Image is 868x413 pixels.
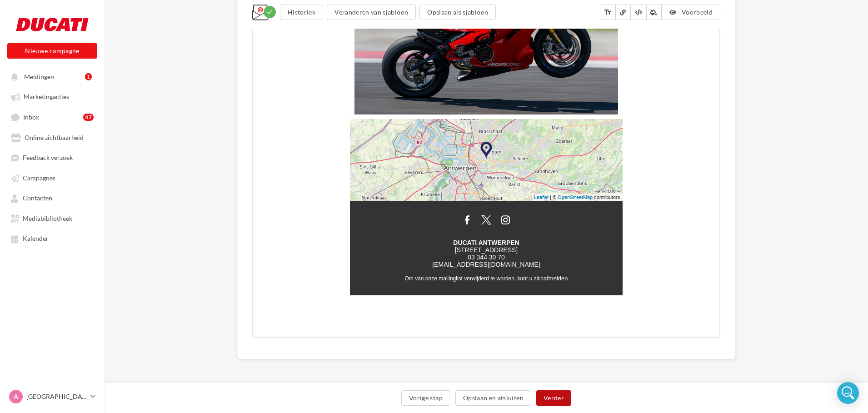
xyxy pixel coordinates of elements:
a: Klik hier [262,7,283,14]
i: check [266,9,273,15]
button: text_fields [600,5,615,20]
span: Inbox [23,113,39,121]
button: Voorbeeld [662,5,720,20]
span: Mediabibliotheek [23,214,72,222]
span: Campagnes [23,174,55,182]
a: Contacten [5,189,99,206]
div: Opgeslagen wijzigingen [264,6,276,18]
span: Kalender [23,235,49,243]
p: [GEOGRAPHIC_DATA] [26,392,87,401]
span: Meldingen [24,73,54,80]
a: Online zichtbaarheid [5,129,99,145]
a: Inbox47 [5,109,99,125]
a: Kalender [5,230,99,246]
span: Voorbeeld [682,8,713,16]
i: text_fields [604,8,612,17]
span: Marketingacties [24,93,69,101]
button: Opslaan en afsluiten [455,390,531,406]
span: Contacten [23,194,52,202]
div: 47 [83,114,94,121]
a: Campagnes [5,169,99,186]
button: Vorige stap [401,390,450,406]
img: DExclusive_Antwerpen_r.png [192,24,274,49]
a: Mediabibliotheek [5,210,99,226]
button: Opslaan als sjabloon [419,5,496,20]
button: Meldingen 1 [5,68,95,85]
span: A [14,392,18,401]
a: Marketingacties [5,88,99,104]
span: Feedback verzoek [23,154,73,162]
a: A [GEOGRAPHIC_DATA] [7,388,97,405]
button: Nieuwe campagne [7,43,97,59]
span: E-mail niet goed weergegeven ? [184,8,262,14]
div: 1 [85,73,92,80]
button: Verder [536,390,571,406]
div: Open Intercom Messenger [837,382,859,404]
button: Historiek [280,5,323,20]
button: Veranderen van sjabloon [327,5,416,20]
span: Online zichtbaarheid [25,134,84,141]
a: Feedback verzoek [5,149,99,165]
